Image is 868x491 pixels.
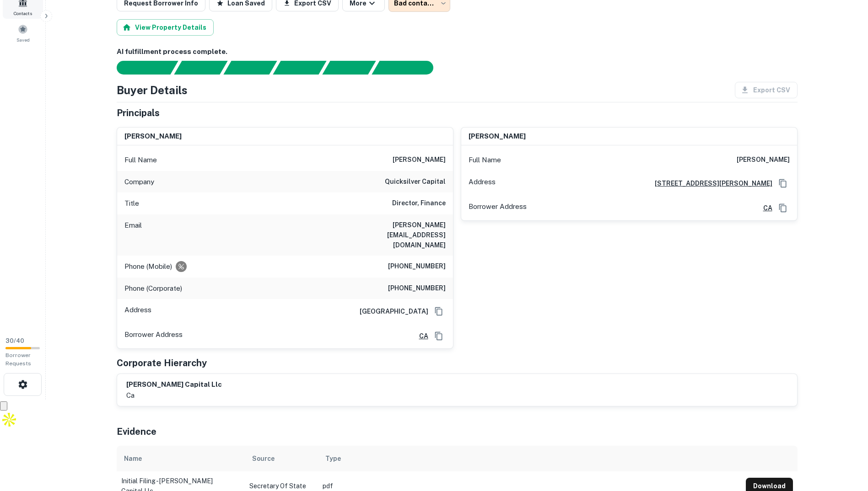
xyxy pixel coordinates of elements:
[124,329,183,343] p: Borrower Address
[647,178,772,188] a: [STREET_ADDRESS][PERSON_NAME]
[176,261,187,272] div: Requests to not be contacted at this number
[5,352,31,367] span: Borrower Requests
[372,61,444,75] div: AI fulfillment process complete.
[117,356,207,370] h5: Corporate Hierarchy
[126,390,222,401] p: ca
[245,446,318,471] th: Source
[124,453,142,464] div: Name
[3,21,43,45] a: Saved
[117,19,214,36] button: View Property Details
[124,131,182,142] h6: [PERSON_NAME]
[124,155,157,165] p: Full Name
[469,131,526,142] h6: [PERSON_NAME]
[469,176,496,190] p: Address
[117,82,188,98] h4: Buyer Details
[776,176,790,190] button: Copy Address
[432,329,446,343] button: Copy Address
[126,379,222,390] h6: [PERSON_NAME] capital llc
[352,306,428,316] h6: [GEOGRAPHIC_DATA]
[117,425,156,438] h5: Evidence
[124,220,142,250] p: Email
[776,201,790,215] button: Copy Address
[318,446,741,471] th: Type
[336,220,446,250] h6: [PERSON_NAME][EMAIL_ADDRESS][DOMAIN_NAME]
[388,261,446,272] h6: [PHONE_NUMBER]
[117,106,160,120] h5: Principals
[325,453,341,464] div: Type
[822,418,868,462] iframe: Chat Widget
[737,155,790,165] h6: [PERSON_NAME]
[14,10,32,17] span: Contacts
[322,61,376,75] div: Principals found, still searching for contact information. This may take time...
[16,36,30,43] span: Saved
[469,201,527,215] p: Borrower Address
[252,453,275,464] div: Source
[5,337,24,344] span: 30 / 40
[124,283,182,294] p: Phone (Corporate)
[756,203,772,213] a: CA
[124,304,151,318] p: Address
[412,331,428,341] a: CA
[469,155,501,165] p: Full Name
[124,261,172,272] p: Phone (Mobile)
[124,176,154,187] p: Company
[393,155,446,165] h6: [PERSON_NAME]
[174,61,227,75] div: Your request is received and processing...
[392,198,446,209] h6: Director, Finance
[223,61,277,75] div: Documents found, AI parsing details...
[117,47,798,57] h6: AI fulfillment process complete.
[432,304,446,318] button: Copy Address
[124,198,139,209] p: Title
[117,446,245,471] th: Name
[106,61,174,75] div: Sending borrower request to AI...
[273,61,326,75] div: Principals found, AI now looking for contact information...
[385,176,446,187] h6: quicksilver capital
[388,283,446,294] h6: [PHONE_NUMBER]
